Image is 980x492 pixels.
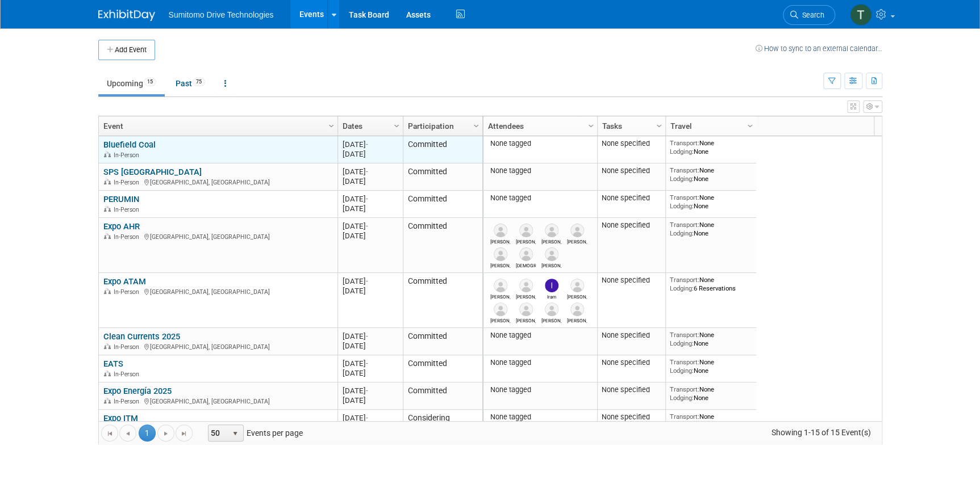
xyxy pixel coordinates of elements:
a: Tasks [602,116,658,136]
span: In-Person [114,233,143,241]
span: Column Settings [654,121,664,131]
div: Ricardo Trucios [516,316,536,323]
img: In-Person Event [104,179,111,184]
td: Committed [403,218,482,273]
div: None None [670,221,752,237]
span: In-Person [114,152,143,159]
span: In-Person [114,343,143,351]
a: Go to the next page [157,424,174,441]
img: Santiago Barajas [519,224,533,237]
a: How to sync to an external calendar... [756,44,882,53]
div: [DATE] [343,286,398,296]
a: Bluefield Coal [103,140,156,150]
img: Daniel Díaz Miron [570,302,584,316]
span: Sumitomo Drive Technologies [169,10,274,19]
img: Guillermo Uvence [494,302,507,316]
a: Column Settings [470,116,482,133]
a: Search [783,5,835,25]
span: Lodging: [670,229,694,237]
div: None tagged [487,194,593,203]
div: [DATE] [343,194,398,204]
a: Past75 [167,73,214,94]
td: Committed [403,382,482,410]
div: Santiago Barajas [516,237,536,245]
div: None specified [602,358,661,367]
span: - [366,414,368,422]
div: Elí Chávez [541,261,561,268]
span: Go to the previous page [123,429,132,438]
span: - [366,195,368,203]
a: Go to the previous page [119,424,136,441]
a: EATS [103,359,123,369]
span: In-Person [114,179,143,186]
span: Go to the next page [161,429,170,438]
img: Santiago Damian [494,224,507,237]
a: Participation [408,116,475,136]
span: Transport: [670,166,699,174]
div: [DATE] [343,140,398,149]
div: None tagged [487,139,593,148]
td: Considering [403,410,482,437]
span: Lodging: [670,367,694,375]
div: None tagged [487,331,593,340]
div: None None [670,385,752,402]
img: Gustavo Rodriguez [494,279,507,292]
span: Lodging: [670,284,694,292]
span: Go to the last page [180,429,189,438]
img: Francisco López [545,224,558,237]
a: Column Settings [744,116,756,133]
a: Column Settings [390,116,403,133]
span: Lodging: [670,175,694,183]
div: None tagged [487,358,593,367]
span: Transport: [670,221,699,229]
a: Event [103,116,330,136]
span: Column Settings [392,121,401,131]
span: - [366,167,368,176]
span: - [366,140,368,149]
div: [DATE] [343,167,398,176]
span: Transport: [670,331,699,339]
div: [DATE] [343,386,398,396]
div: [DATE] [343,221,398,231]
a: Attendees [488,116,590,136]
a: Column Settings [653,116,665,133]
a: Column Settings [325,116,337,133]
span: Column Settings [586,121,595,131]
td: Committed [403,273,482,328]
div: None None [670,413,752,429]
span: 50 [208,425,228,441]
img: Jesus Rivera [519,247,533,261]
div: None tagged [487,385,593,394]
span: In-Person [114,288,143,296]
span: - [366,332,368,340]
a: Go to the first page [101,424,118,441]
span: Column Settings [472,121,481,131]
a: SPS [GEOGRAPHIC_DATA] [103,167,202,177]
span: Transport: [670,194,699,201]
img: Raúl Martínez [570,224,584,237]
img: Fernando Vázquez [494,247,507,261]
img: In-Person Event [104,233,111,239]
td: Committed [403,355,482,382]
div: [GEOGRAPHIC_DATA], [GEOGRAPHIC_DATA] [103,396,332,406]
div: [GEOGRAPHIC_DATA], [GEOGRAPHIC_DATA] [103,287,332,296]
a: Expo Energía 2025 [103,386,172,396]
span: Lodging: [670,148,694,155]
div: Guillermo Uvence [490,316,510,323]
img: In-Person Event [104,371,111,376]
span: Search [798,11,824,19]
div: None specified [602,194,661,203]
a: Dates [343,116,395,136]
div: None specified [602,276,661,285]
a: Clean Currents 2025 [103,331,180,342]
a: Expo ATAM [103,276,146,287]
div: None specified [602,166,661,175]
img: ExhibitDay [98,10,155,21]
div: None specified [602,413,661,422]
img: Taylor Mobley [850,4,871,26]
div: None None [670,139,752,155]
img: Santiago Barajas [519,279,533,292]
div: Gustavo Rodriguez [490,292,510,300]
span: In-Person [114,398,143,405]
span: - [366,222,368,230]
